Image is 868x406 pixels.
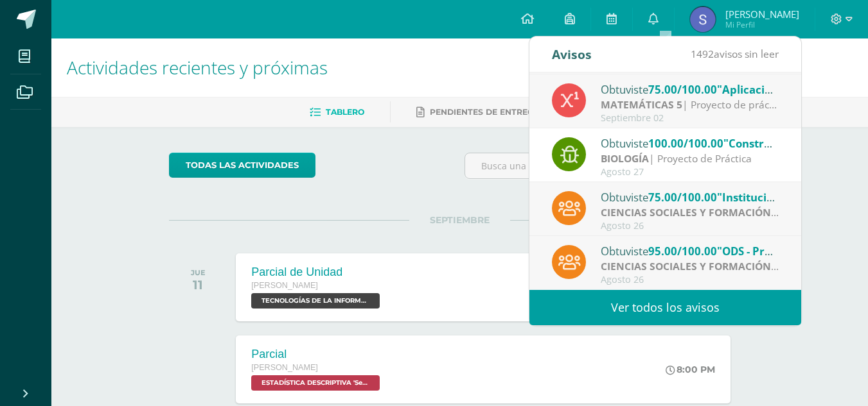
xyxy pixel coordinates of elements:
[601,135,779,151] div: Obtuviste en
[326,107,364,117] span: Tablero
[67,55,328,80] span: Actividades recientes y próximas
[725,19,799,30] span: Mi Perfil
[601,151,649,165] strong: BIOLOGÍA
[601,151,779,166] div: | Proyecto de Práctica
[601,167,779,178] div: Agosto 27
[416,102,540,123] a: Pendientes de entrega
[601,97,779,112] div: | Proyecto de práctica
[601,221,779,232] div: Agosto 26
[648,244,717,258] span: 95.00/100.00
[601,242,779,259] div: Obtuviste en
[648,82,717,97] span: 75.00/100.00
[310,102,364,123] a: Tablero
[251,375,380,391] span: ESTADÍSTICA DESCRIPTIVA 'Sección B'
[529,290,801,325] a: Ver todos los avisos
[648,190,717,205] span: 75.00/100.00
[601,259,779,274] div: | Proyectos de dominio
[601,97,682,112] strong: MATEMÁTICAS 5
[251,363,318,372] span: [PERSON_NAME]
[465,153,750,178] input: Busca una actividad próxima aquí...
[552,37,592,72] div: Avisos
[648,136,723,151] span: 100.00/100.00
[725,8,799,21] span: [PERSON_NAME]
[251,266,383,279] div: Parcial de Unidad
[666,364,715,375] div: 8:00 PM
[191,268,206,277] div: JUE
[601,189,779,205] div: Obtuviste en
[251,348,383,361] div: Parcial
[191,277,206,292] div: 11
[690,6,716,32] img: 84843d3c287c7336384b3c3040476f0c.png
[601,275,779,285] div: Agosto 26
[251,281,318,290] span: [PERSON_NAME]
[251,293,380,309] span: TECNOLOGÍAS DE LA INFORMACIÓN Y LA COMUNICACIÓN 5 'Sección B'
[430,107,540,117] span: Pendientes de entrega
[601,81,779,97] div: Obtuviste en
[169,153,315,178] a: todas las Actividades
[601,205,779,220] div: | Proyectos de práctica
[601,205,844,219] strong: CIENCIAS SOCIALES Y FORMACIÓN CIUDADANA 5
[601,113,779,124] div: Septiembre 02
[717,244,850,258] span: "ODS - Propuesta grupal"
[691,47,779,61] span: avisos sin leer
[409,214,510,226] span: SEPTIEMBRE
[601,259,844,273] strong: CIENCIAS SOCIALES Y FORMACIÓN CIUDADANA 5
[691,47,714,61] span: 1492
